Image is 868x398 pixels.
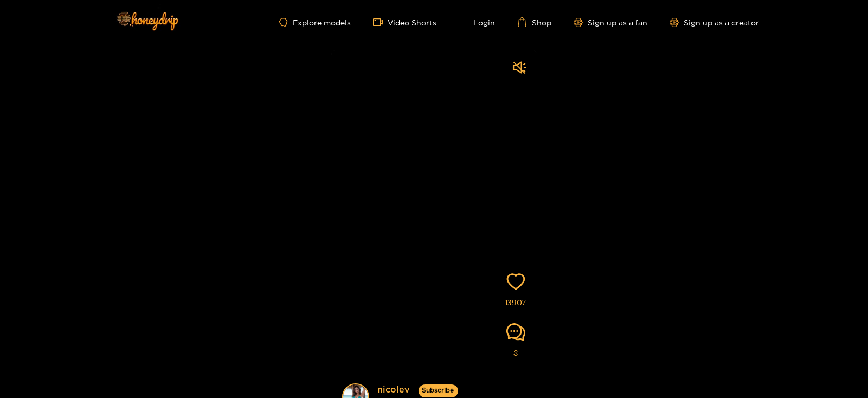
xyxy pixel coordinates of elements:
[422,386,454,396] span: Subscribe
[506,323,525,342] span: comment
[373,17,437,27] a: Video Shorts
[506,297,526,309] span: 13907
[419,384,458,397] button: Subscribe
[378,383,410,397] a: nicolev
[506,272,525,291] span: heart
[513,61,526,74] span: sound
[574,18,648,27] a: Sign up as a fan
[670,18,760,27] a: Sign up as a creator
[514,347,518,360] span: 8
[279,18,351,27] a: Explore models
[459,17,496,27] a: Login
[517,17,552,27] a: Shop
[373,17,388,27] span: video-camera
